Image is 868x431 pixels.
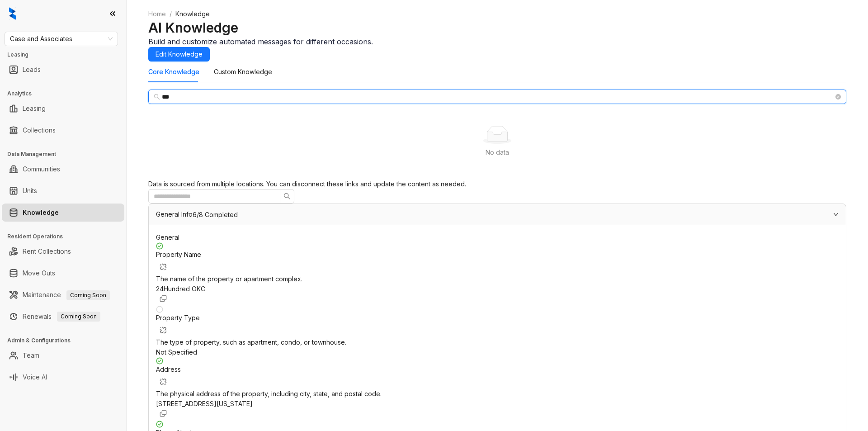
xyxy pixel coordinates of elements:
[2,286,124,304] li: Maintenance
[156,337,839,347] div: The type of property, such as apartment, condo, or townhouse.
[154,94,160,100] span: search
[835,94,841,99] span: close-circle
[156,210,193,218] span: General Info
[2,204,124,222] li: Knowledge
[7,90,126,98] h3: Analytics
[170,9,172,19] li: /
[23,204,59,222] a: Knowledge
[156,365,839,389] div: Address
[23,346,39,365] a: Team
[148,179,846,189] div: Data is sourced from multiple locations. You can disconnect these links and update the content as...
[193,212,238,218] span: 6/8 Completed
[7,336,126,345] h3: Admin & Configurations
[175,10,210,18] span: Knowledge
[149,204,846,225] div: General Info6/8 Completed
[23,182,37,200] a: Units
[7,150,126,158] h3: Data Management
[156,399,839,409] div: [STREET_ADDRESS][US_STATE]
[57,312,100,322] span: Coming Soon
[2,182,124,200] li: Units
[23,99,46,118] a: Leasing
[2,264,124,282] li: Move Outs
[156,233,179,241] span: General
[2,160,124,178] li: Communities
[156,274,839,284] div: The name of the property or apartment complex.
[214,67,272,77] div: Custom Knowledge
[159,147,835,157] div: No data
[283,193,291,200] span: search
[2,346,124,365] li: Team
[156,313,839,337] div: Property Type
[156,285,205,293] span: 24Hundred OKC
[7,51,126,59] h3: Leasing
[66,290,110,300] span: Coming Soon
[2,99,124,118] li: Leasing
[23,308,100,326] a: RenewalsComing Soon
[2,121,124,139] li: Collections
[23,242,71,260] a: Rent Collections
[156,250,839,274] div: Property Name
[156,49,203,59] span: Edit Knowledge
[2,308,124,326] li: Renewals
[23,121,56,139] a: Collections
[156,347,839,357] div: Not Specified
[156,389,839,399] div: The physical address of the property, including city, state, and postal code.
[2,61,124,79] li: Leads
[23,61,41,79] a: Leads
[23,264,55,282] a: Move Outs
[2,242,124,260] li: Rent Collections
[7,232,126,241] h3: Resident Operations
[148,19,846,36] h2: AI Knowledge
[23,160,60,178] a: Communities
[148,36,846,47] div: Build and customize automated messages for different occasions.
[9,7,16,20] img: logo
[148,67,199,77] div: Core Knowledge
[833,212,839,217] span: expanded
[146,9,168,19] a: Home
[148,47,210,62] button: Edit Knowledge
[2,368,124,386] li: Voice AI
[10,32,113,46] span: Case and Associates
[23,368,47,386] a: Voice AI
